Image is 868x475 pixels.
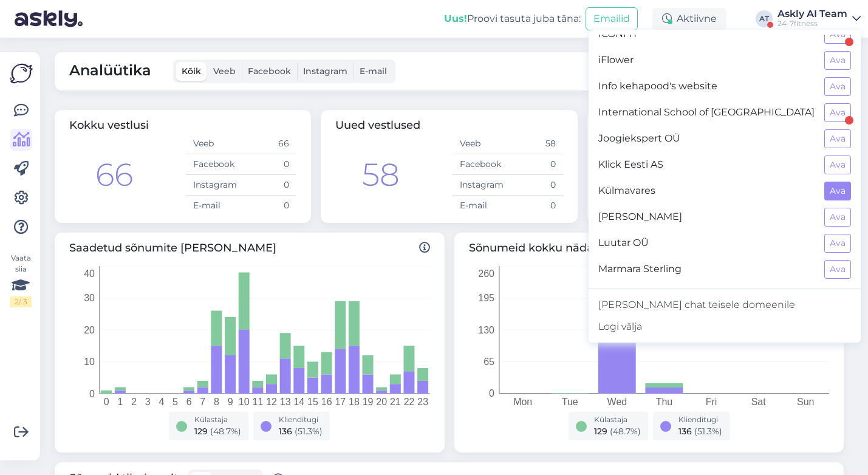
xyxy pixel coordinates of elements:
[478,268,494,279] tspan: 260
[824,103,851,122] button: Ava
[694,426,722,437] span: ( 51.3 %)
[598,25,815,44] span: ICONFIT
[598,51,815,70] span: iFlower
[131,397,137,407] tspan: 2
[484,357,494,367] tspan: 65
[186,196,241,216] td: E-mail
[182,66,201,77] span: Kõik
[469,240,830,256] span: Sõnumeid kokku nädalas
[598,77,815,96] span: Info kehapood's website
[390,397,401,407] tspan: 21
[84,293,95,303] tspan: 30
[824,129,851,148] button: Ava
[594,414,641,425] div: Külastaja
[589,316,861,338] div: Logi välja
[214,397,219,407] tspan: 8
[824,208,851,227] button: Ava
[417,397,428,407] tspan: 23
[321,397,332,407] tspan: 16
[173,397,178,407] tspan: 5
[444,13,467,24] b: Uus!
[598,103,815,122] span: International School of [GEOGRAPHIC_DATA]
[186,175,241,196] td: Instagram
[280,397,291,407] tspan: 13
[295,426,323,437] span: ( 51.3 %)
[253,397,264,407] tspan: 11
[210,426,241,437] span: ( 48.7 %)
[444,12,581,26] div: Proovi tasuta juba täna:
[241,196,296,216] td: 0
[478,325,494,335] tspan: 130
[279,414,323,425] div: Klienditugi
[89,389,95,399] tspan: 0
[69,60,151,83] span: Analüütika
[797,397,814,407] tspan: Sun
[607,397,627,407] tspan: Wed
[10,253,32,307] div: Vaata siia
[453,134,508,154] td: Veeb
[508,175,563,196] td: 0
[239,397,250,407] tspan: 10
[652,8,726,30] div: Aktiivne
[335,397,346,407] tspan: 17
[279,426,292,437] span: 136
[561,397,578,407] tspan: Tue
[824,260,851,279] button: Ava
[145,397,151,407] tspan: 3
[266,397,277,407] tspan: 12
[307,397,318,407] tspan: 15
[241,175,296,196] td: 0
[756,10,773,27] div: AT
[194,414,241,425] div: Külastaja
[117,397,123,407] tspan: 1
[293,397,304,407] tspan: 14
[186,134,241,154] td: Veeb
[194,426,208,437] span: 129
[598,155,815,174] span: Klick Eesti AS
[84,325,95,335] tspan: 20
[95,151,133,199] div: 66
[200,397,205,407] tspan: 7
[104,397,109,407] tspan: 0
[706,397,717,407] tspan: Fri
[777,19,847,29] div: 24-7fitness
[453,196,508,216] td: E-mail
[598,208,815,227] span: [PERSON_NAME]
[213,66,236,77] span: Veeb
[678,414,722,425] div: Klienditugi
[69,118,149,132] span: Kokku vestlusi
[589,294,861,316] a: [PERSON_NAME] chat teisele domeenile
[508,154,563,175] td: 0
[824,51,851,70] button: Ava
[360,66,387,77] span: E-mail
[824,77,851,96] button: Ava
[751,397,767,407] tspan: Sat
[186,154,241,175] td: Facebook
[228,397,233,407] tspan: 9
[186,397,192,407] tspan: 6
[248,66,291,77] span: Facebook
[159,397,164,407] tspan: 4
[508,196,563,216] td: 0
[84,268,95,279] tspan: 40
[598,182,815,200] span: Külmavares
[10,62,33,85] img: Askly Logo
[598,129,815,148] span: Joogiekspert OÜ
[453,154,508,175] td: Facebook
[598,260,815,279] span: Marmara Sterling
[362,151,400,199] div: 58
[349,397,360,407] tspan: 18
[453,175,508,196] td: Instagram
[69,240,430,256] span: Saadetud sõnumite [PERSON_NAME]
[508,134,563,154] td: 58
[363,397,374,407] tspan: 19
[678,426,692,437] span: 136
[489,389,494,399] tspan: 0
[655,397,672,407] tspan: Thu
[335,118,420,132] span: Uued vestlused
[610,426,641,437] span: ( 48.7 %)
[84,357,95,367] tspan: 10
[824,234,851,253] button: Ava
[241,154,296,175] td: 0
[241,134,296,154] td: 66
